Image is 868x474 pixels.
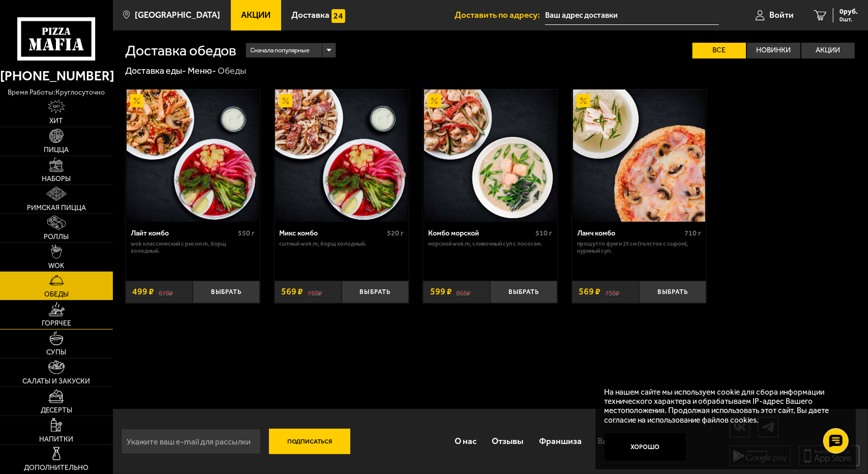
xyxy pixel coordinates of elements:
p: На нашем сайте мы используем cookie для сбора информации технического характера и обрабатываем IP... [605,388,841,425]
span: Римская пицца [27,204,86,212]
label: Все [693,43,746,58]
a: АкционныйКомбо морской [423,90,557,222]
span: Роллы [44,233,69,241]
span: Войти [769,11,794,19]
span: 520 г [387,229,404,238]
span: Доставить по адресу: [455,11,545,19]
div: Микс комбо [279,229,384,238]
a: Доставка еды- [125,65,186,76]
s: 678 ₽ [159,287,173,297]
a: АкционныйМикс комбо [275,90,409,222]
a: Вакансии [590,427,644,456]
img: Акционный [279,94,293,108]
input: Укажите ваш e-mail для рассылки [121,429,261,454]
span: Хит [49,117,63,125]
input: Ваш адрес доставки [545,6,719,25]
span: Обеды [44,291,69,298]
span: 0 руб. [840,8,858,15]
a: АкционныйЛайт комбо [126,90,260,222]
span: Салаты и закуски [22,378,90,385]
img: Акционный [428,94,441,108]
p: Прошутто Фунги 25 см (толстое с сыром), Куриный суп. [577,240,702,254]
span: 510 г [536,229,553,238]
img: Лайт комбо [127,90,259,222]
img: Комбо морской [424,90,556,222]
s: 768 ₽ [308,287,322,297]
img: Акционный [577,94,590,108]
button: Выбрать [193,281,260,303]
span: [GEOGRAPHIC_DATA] [135,11,220,19]
span: Наборы [42,175,71,183]
h1: Доставка обедов [125,43,236,57]
span: 569 ₽ [281,287,303,297]
span: Сначала популярные [251,42,310,59]
label: Новинки [747,43,800,58]
p: Морской Wok M, Сливочный суп с лососем. [428,240,553,247]
img: Акционный [130,94,144,108]
button: Выбрать [490,281,557,303]
span: WOK [48,262,64,270]
span: Супы [46,349,66,356]
div: Ланч комбо [577,229,682,238]
img: 15daf4d41897b9f0e9f617042186c801.svg [332,9,345,23]
span: Горячее [42,320,71,327]
a: Франшиза [531,427,590,456]
a: АкционныйЛанч комбо [572,90,706,222]
a: Отзывы [484,427,531,456]
img: Ланч комбо [573,90,705,222]
a: О нас [447,427,485,456]
span: 710 г [684,229,701,238]
button: Выбрать [639,281,706,303]
span: 569 ₽ [579,287,601,297]
button: Хорошо [605,433,686,460]
s: 868 ₽ [457,287,471,297]
span: 0 шт. [840,16,858,22]
p: Wok классический с рисом M, Борщ холодный. [131,240,255,254]
span: Доставка [291,11,330,19]
s: 758 ₽ [605,287,619,297]
div: Обеды [218,65,246,77]
button: Подписаться [269,429,350,454]
label: Акции [801,43,855,58]
span: 550 г [238,229,255,238]
a: Меню- [188,65,216,76]
span: Десерты [41,407,72,414]
p: Сытный Wok M, Борщ холодный. [279,240,404,247]
span: 499 ₽ [132,287,154,297]
span: Пицца [44,146,69,154]
div: Лайт комбо [131,229,236,238]
div: Комбо морской [428,229,533,238]
span: Напитки [39,436,73,443]
span: Акции [241,11,271,19]
button: Выбрать [342,281,409,303]
span: Дополнительно [24,464,88,471]
span: 599 ₽ [430,287,452,297]
img: Микс комбо [275,90,407,222]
